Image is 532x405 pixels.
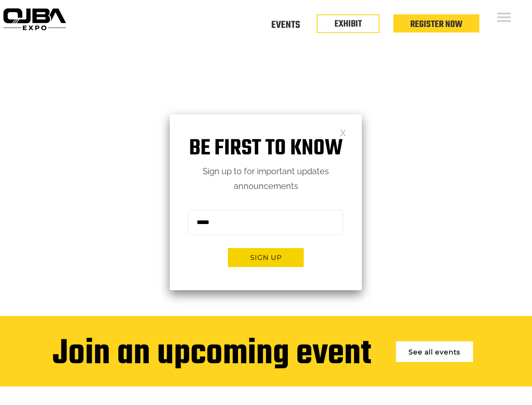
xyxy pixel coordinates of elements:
[340,129,347,136] a: Close
[410,17,462,32] a: Register Now
[170,164,362,194] p: Sign up to for important updates announcements
[170,135,362,162] h1: Be first to know
[396,341,473,362] a: See all events
[53,335,371,374] div: Join an upcoming event
[228,248,304,267] button: Sign up
[334,17,362,31] a: EXHIBIT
